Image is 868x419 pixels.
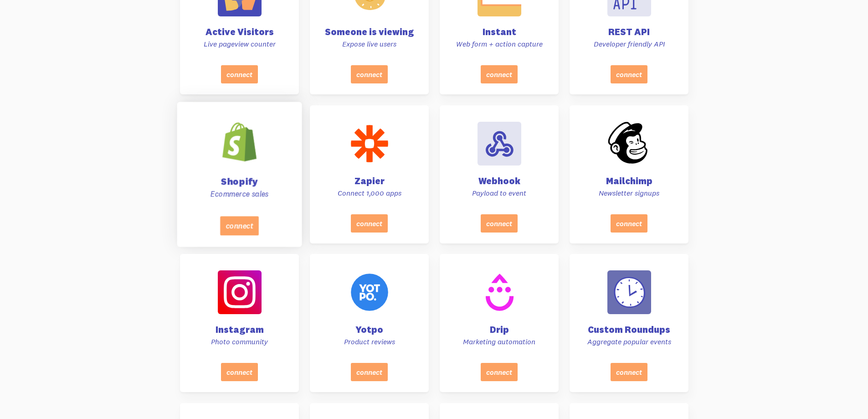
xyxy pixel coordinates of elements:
h4: Zapier [321,176,418,186]
h4: Yotpo [321,325,418,334]
h4: Active Visitors [191,27,288,36]
button: connect [221,65,258,83]
button: connect [481,65,518,83]
p: Expose live users [321,39,418,49]
h4: Shopify [188,176,290,186]
p: Aggregate popular events [580,337,678,347]
h4: Webhook [451,176,548,186]
button: connect [611,214,647,232]
a: Instagram Photo community connect [180,254,299,392]
button: connect [351,214,388,232]
h4: Custom Roundups [580,325,678,334]
p: Newsletter signups [580,188,678,198]
button: connect [221,363,258,381]
a: Drip Marketing automation connect [440,254,559,392]
h4: Drip [451,325,548,334]
button: connect [611,363,647,381]
h4: Someone is viewing [321,27,418,36]
button: connect [220,216,258,235]
h4: Instant [451,27,548,36]
p: Payload to event [451,188,548,198]
p: Web form + action capture [451,39,548,49]
button: connect [351,363,388,381]
h4: REST API [580,27,678,36]
a: Custom Roundups Aggregate popular events connect [570,254,688,392]
p: Ecommerce sales [188,189,290,199]
a: Zapier Connect 1,000 apps connect [310,105,429,243]
button: connect [481,363,518,381]
p: Marketing automation [451,337,548,347]
p: Photo community [191,337,288,347]
a: Webhook Payload to event connect [440,105,559,243]
p: Connect 1,000 apps [321,188,418,198]
h4: Mailchimp [580,176,678,186]
p: Live pageview counter [191,39,288,49]
button: connect [481,214,518,232]
button: connect [351,65,388,83]
p: Product reviews [321,337,418,347]
h4: Instagram [191,325,288,334]
a: Mailchimp Newsletter signups connect [570,105,688,243]
a: Yotpo Product reviews connect [310,254,429,392]
button: connect [611,65,647,83]
a: Shopify Ecommerce sales connect [177,102,302,247]
p: Developer friendly API [580,39,678,49]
